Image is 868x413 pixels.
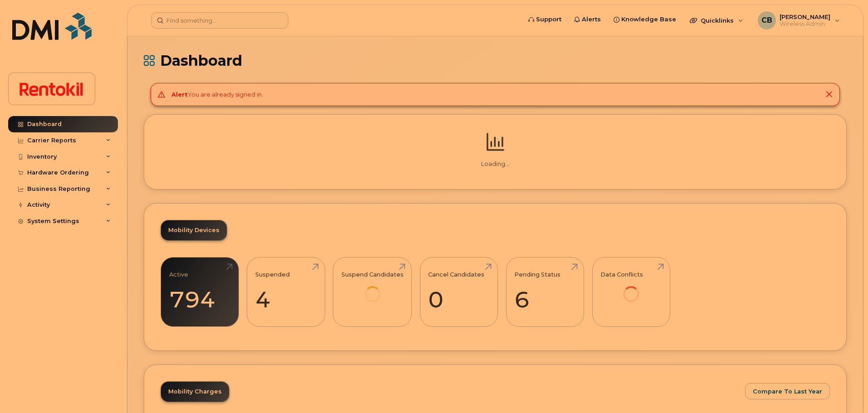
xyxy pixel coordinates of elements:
[169,262,230,322] a: Active 794
[428,262,489,322] a: Cancel Candidates 0
[514,262,575,322] a: Pending Status 6
[171,90,263,99] div: You are already signed in.
[171,91,188,98] strong: Alert
[161,382,229,402] a: Mobility Charges
[161,220,227,240] a: Mobility Devices
[255,262,317,322] a: Suspended 4
[341,262,404,314] a: Suspend Candidates
[600,262,662,314] a: Data Conflicts
[144,53,847,68] h1: Dashboard
[161,160,830,168] p: Loading...
[745,383,830,399] button: Compare To Last Year
[753,387,822,396] span: Compare To Last Year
